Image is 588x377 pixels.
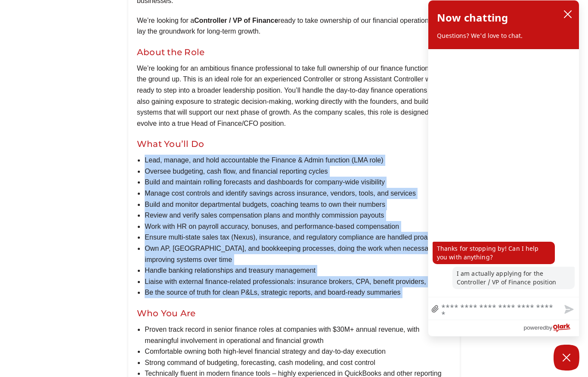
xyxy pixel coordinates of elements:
[145,166,451,177] li: Oversee budgeting, cash flow, and financial reporting cycles
[428,49,579,297] div: chat
[137,46,451,59] h2: About the Role
[145,177,451,188] li: Build and maintain rolling forecasts and dashboards for company-wide visibility
[546,322,552,333] span: by
[137,63,451,129] p: We’re looking for an ambitious finance professional to take full ownership of our finance functio...
[145,324,451,346] li: Proven track record in senior finance roles at companies with $30M+ annual revenue, with meaningf...
[194,17,278,24] b: Controller / VP of Finance
[145,243,451,265] li: Own AP, [GEOGRAPHIC_DATA], and bookkeeping processes, doing the work when necessary and improving...
[523,322,546,333] span: powered
[137,15,451,37] p: We’re looking for a ready to take ownership of our financial operations and lay the groundwork fo...
[145,232,451,243] li: Ensure multi-state sales tax (Nexus), insurance, and regulatory compliance are handled proactively
[145,199,451,210] li: Build and monitor departmental budgets, coaching teams to own their numbers
[437,9,508,26] h2: Now chatting
[145,155,451,166] li: Lead, manage, and hold accountable the Finance & Admin function (LMA role)
[433,242,555,264] p: Thanks for stopping by! Can I help you with anything?
[557,300,579,320] button: Send message
[137,137,451,150] h2: What You’ll Do
[428,299,442,320] a: file upload
[437,31,570,40] p: Questions? We'd love to chat.
[561,8,575,21] button: close chatbox
[145,276,451,287] li: Liaise with external finance-related professionals: insurance brokers, CPA, benefit providers, etc.
[554,345,579,371] button: Close Chatbox
[145,210,451,221] li: Review and verify sales compensation plans and monthly commission payouts
[145,346,451,357] li: Comfortable owning both high-level financial strategy and day-to-day execution
[145,287,451,298] li: Be the source of truth for clean P&Ls, strategic reports, and board-ready summaries
[137,307,451,320] h2: Who You Are
[145,188,451,199] li: Manage cost controls and identify savings across insurance, vendors, tools, and services
[145,221,451,232] li: Work with HR on payroll accuracy, bonuses, and performance-based compensation
[523,320,579,336] a: Powered by Olark
[452,267,575,289] p: I am actually applying for the Controller / VP of Finance position
[145,357,451,368] li: Strong command of budgeting, forecasting, cash modeling, and cost control
[145,265,451,276] li: Handle banking relationships and treasury management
